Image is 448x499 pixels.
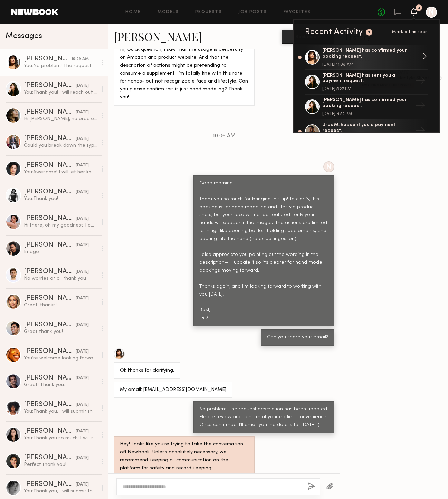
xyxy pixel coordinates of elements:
[24,481,76,488] div: [PERSON_NAME]
[76,375,89,382] div: [DATE]
[305,45,428,70] a: [PERSON_NAME] has confirmed your booking request.[DATE] 11:08 AM→
[76,322,89,328] div: [DATE]
[24,82,76,89] div: [PERSON_NAME]
[24,249,97,255] div: Image
[76,83,89,89] div: [DATE]
[368,31,370,35] div: 3
[125,10,141,15] a: Home
[120,441,249,472] div: Hey! Looks like you’re trying to take the conversation off Newbook. Unless absolutely necessary, ...
[76,269,89,275] div: [DATE]
[24,295,76,302] div: [PERSON_NAME]
[238,10,267,15] a: Job Posts
[76,189,89,195] div: [DATE]
[24,268,76,275] div: [PERSON_NAME]
[76,162,89,169] div: [DATE]
[24,222,97,229] div: Hi there, oh my goodness I am so sorry. Unfortunately I was shooting in [GEOGRAPHIC_DATA] and I c...
[24,109,76,116] div: [PERSON_NAME]
[412,73,428,91] div: →
[24,408,97,415] div: You: Thank you, I will submit these!
[322,63,412,67] div: [DATE] 11:08 AM
[24,162,76,169] div: [PERSON_NAME]
[305,28,363,36] div: Recent Activity
[267,334,328,342] div: Can you share your email?
[24,302,97,308] div: Great, thanks!
[6,32,42,40] span: Messages
[199,405,328,429] div: No problem! The request description has been updated. Please review and confirm at your earliest ...
[76,109,89,116] div: [DATE]
[282,33,334,39] a: Book model
[120,367,174,375] div: Ok thanks for clarifying.
[322,87,412,91] div: [DATE] 5:27 PM
[24,135,76,142] div: [PERSON_NAME]
[284,10,311,15] a: Favorites
[76,428,89,435] div: [DATE]
[24,89,97,96] div: You: Thank you! I will reach out again soon.
[426,7,437,18] a: N
[418,6,420,10] div: 3
[76,242,89,249] div: [DATE]
[24,56,71,63] div: [PERSON_NAME]
[114,29,202,44] a: [PERSON_NAME]
[24,454,76,461] div: [PERSON_NAME]
[305,119,428,144] a: Uros M. has sent you a payment request.→
[305,95,428,119] a: [PERSON_NAME] has confirmed your booking request.[DATE] 4:52 PM→
[24,195,97,202] div: You: Thank you!
[199,180,328,322] div: Good morning, Thank you so much for bringing this up! To clarify, this booking is for hand modeli...
[24,242,76,249] div: [PERSON_NAME]
[158,10,179,15] a: Models
[24,63,97,69] div: You: No problem! The request description has been updated. Please review and confirm at your earl...
[24,375,76,382] div: [PERSON_NAME]
[120,386,226,394] div: My email: [EMAIL_ADDRESS][DOMAIN_NAME]
[76,481,89,488] div: [DATE]
[305,70,428,95] a: [PERSON_NAME] has sent you a payment request.[DATE] 5:27 PM→
[24,275,97,282] div: No worries at all thank you
[24,328,97,335] div: Great thank you!
[76,348,89,355] div: [DATE]
[392,30,428,34] span: Mark all as seen
[24,428,76,435] div: [PERSON_NAME]
[24,461,97,468] div: Perfect thank you!
[213,133,236,139] span: 10:06 AM
[76,455,89,461] div: [DATE]
[24,142,97,149] div: Could you break down the typical day rates?
[24,435,97,441] div: You: Thank you so much! I will submit these!
[24,488,97,495] div: You: Thank you, I will submit these!
[414,48,430,66] div: →
[195,10,222,15] a: Requests
[412,123,428,141] div: →
[322,122,412,134] div: Uros M. has sent you a payment request.
[24,382,97,388] div: Great! Thank you.
[71,56,89,63] div: 10:29 AM
[282,30,334,44] button: Book model
[322,112,412,116] div: [DATE] 4:52 PM
[24,401,76,408] div: [PERSON_NAME]
[76,215,89,222] div: [DATE]
[76,402,89,408] div: [DATE]
[24,116,97,122] div: Hi [PERSON_NAME], no problem [EMAIL_ADDRESS][PERSON_NAME][DOMAIN_NAME] [PHONE_NUMBER] I would rat...
[322,97,412,109] div: [PERSON_NAME] has confirmed your booking request.
[120,46,249,102] div: Hi, Quick question, I saw that the usage is perpetuity on Amazon and product website. And that th...
[412,98,428,116] div: →
[322,73,412,85] div: [PERSON_NAME] has sent you a payment request.
[322,48,412,60] div: [PERSON_NAME] has confirmed your booking request.
[76,136,89,142] div: [DATE]
[24,189,76,195] div: [PERSON_NAME]
[24,169,97,175] div: You: Awesome! I will let her know.
[24,215,76,222] div: [PERSON_NAME]
[24,322,76,328] div: [PERSON_NAME]
[24,355,97,362] div: You’re welcome looking forward to opportunity to work with you all. [GEOGRAPHIC_DATA]
[76,295,89,302] div: [DATE]
[24,348,76,355] div: [PERSON_NAME]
